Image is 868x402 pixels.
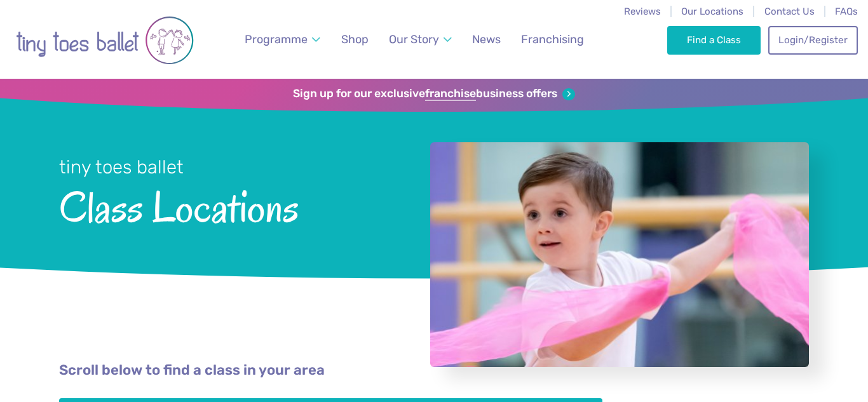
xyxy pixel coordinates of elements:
[245,32,308,46] span: Programme
[472,32,501,46] span: News
[389,32,439,46] span: Our Story
[293,87,574,101] a: Sign up for our exclusivefranchisebusiness offers
[681,6,743,17] a: Our Locations
[16,8,194,72] img: tiny toes ballet
[764,6,815,17] a: Contact Us
[383,25,458,54] a: Our Story
[521,32,584,46] span: Franchising
[59,361,809,380] p: Scroll below to find a class in your area
[667,26,761,54] a: Find a Class
[835,6,858,17] a: FAQs
[59,180,397,231] span: Class Locations
[336,25,374,54] a: Shop
[466,25,506,54] a: News
[515,25,590,54] a: Franchising
[425,87,476,101] strong: franchise
[341,32,369,46] span: Shop
[59,156,184,178] small: tiny toes ballet
[768,26,857,54] a: Login/Register
[239,25,327,54] a: Programme
[624,6,661,17] a: Reviews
